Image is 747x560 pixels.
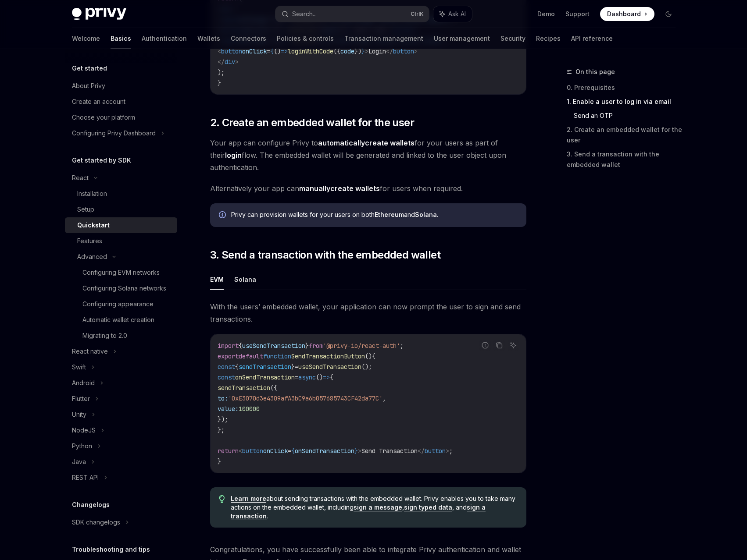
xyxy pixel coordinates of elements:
[607,10,641,18] span: Dashboard
[219,211,228,220] svg: Info
[65,78,177,94] a: About Privy
[239,447,242,455] span: <
[574,109,683,123] a: Send an OTP
[661,7,676,21] button: Toggle dark mode
[225,151,242,159] strong: login
[242,342,305,350] span: useSendTransaction
[368,47,386,55] span: Login
[309,342,323,350] span: from
[65,94,177,110] a: Create an account
[72,378,95,388] div: Android
[567,95,683,109] a: 1. Enable a user to log in via email
[210,137,526,174] span: Your app can configure Privy to for your users as part of their flow. The embedded wallet will be...
[82,330,127,341] div: Migrating to 2.0
[365,47,368,55] span: >
[231,28,266,49] a: Connectors
[111,28,131,49] a: Basics
[400,342,404,350] span: ;
[479,340,491,351] button: Report incorrect code
[292,9,317,19] div: Search...
[295,447,354,455] span: onSendTransaction
[72,500,110,510] h5: Changelogs
[433,6,472,22] button: Ask AI
[330,373,333,381] span: {
[299,184,380,193] a: manuallycreate wallets
[270,384,277,392] span: ({
[493,340,505,351] button: Copy the contents from the code block
[218,384,270,392] span: sendTransaction
[65,312,177,328] a: Automatic wallet creation
[275,6,429,22] button: Search...CtrlK
[270,47,274,55] span: {
[72,8,126,20] img: dark logo
[210,248,440,262] span: 3. Send a transaction with the embedded wallet
[234,269,256,290] button: Solana
[536,28,561,49] a: Recipes
[600,7,654,21] a: Dashboard
[72,63,107,74] h5: Get started
[448,10,466,18] span: Ask AI
[288,447,291,455] span: =
[295,363,298,371] span: =
[218,373,235,381] span: const
[72,457,86,467] div: Java
[72,393,90,404] div: Flutter
[65,296,177,312] a: Configuring appearance
[228,394,382,402] span: '0xE3070d3e4309afA3bC9a6b057685743CF42da77C'
[72,112,135,123] div: Choose your platform
[231,210,518,220] div: Privy can provision wallets for your users on both and .
[565,10,590,18] a: Support
[298,363,361,371] span: useSendTransaction
[231,495,266,503] a: Learn more
[372,352,375,360] span: {
[72,441,92,451] div: Python
[218,447,239,455] span: return
[291,363,295,371] span: }
[340,47,354,55] span: code
[72,173,89,183] div: React
[295,373,298,381] span: =
[354,447,358,455] span: }
[425,447,446,455] span: button
[344,28,423,49] a: Transaction management
[218,405,239,413] span: value:
[65,110,177,125] a: Choose your platform
[567,81,683,95] a: 0. Prerequisites
[323,373,330,381] span: =>
[65,202,177,217] a: Setup
[267,47,270,55] span: =
[263,447,288,455] span: onClick
[375,211,404,218] strong: Ethereum
[72,517,120,528] div: SDK changelogs
[575,67,615,77] span: On this page
[386,47,393,55] span: </
[393,47,414,55] span: button
[82,267,160,278] div: Configuring EVM networks
[382,394,386,402] span: ,
[72,472,99,483] div: REST API
[218,457,221,465] span: }
[82,315,154,325] div: Automatic wallet creation
[354,47,361,55] span: })
[210,269,224,290] button: EVM
[281,47,288,55] span: =>
[65,280,177,296] a: Configuring Solana networks
[434,28,490,49] a: User management
[82,299,154,309] div: Configuring appearance
[142,28,187,49] a: Authentication
[239,405,260,413] span: 100000
[65,217,177,233] a: Quickstart
[65,265,177,280] a: Configuring EVM networks
[242,47,267,55] span: onClick
[218,58,225,66] span: </
[316,373,323,381] span: ()
[231,494,517,521] span: about sending transactions with the embedded wallet. Privy enables you to take many actions on th...
[72,81,105,91] div: About Privy
[411,11,424,18] span: Ctrl K
[72,425,96,436] div: NodeJS
[72,155,131,166] h5: Get started by SDK
[333,47,340,55] span: ({
[225,58,235,66] span: div
[72,362,86,372] div: Swift
[221,47,242,55] span: button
